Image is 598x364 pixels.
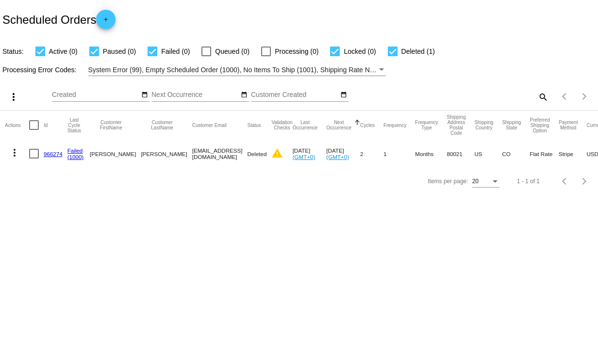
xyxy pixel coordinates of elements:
button: Next page [575,172,594,191]
div: Items per page: [428,178,468,185]
span: Locked (0) [344,46,376,57]
button: Change sorting for PreferredShippingOption [530,117,550,133]
button: Change sorting for LastProcessingCycleId [67,117,81,133]
span: 20 [472,178,479,185]
mat-cell: [PERSON_NAME] [141,140,192,168]
mat-icon: date_range [340,91,347,99]
button: Change sorting for FrequencyType [415,120,438,130]
mat-header-cell: Actions [5,111,29,140]
mat-cell: [PERSON_NAME] [90,140,141,168]
button: Change sorting for LastOccurrenceUtc [293,120,318,130]
mat-cell: [DATE] [293,140,327,168]
button: Change sorting for Cycles [360,122,375,128]
mat-icon: more_vert [8,91,19,103]
button: Change sorting for NextOccurrenceUtc [326,120,351,130]
button: Change sorting for ShippingPostcode [447,114,466,136]
span: Deleted [247,151,266,157]
mat-icon: warning [271,147,283,159]
mat-cell: [DATE] [326,140,360,168]
h2: Scheduled Orders [2,10,116,29]
span: Status: [2,47,24,55]
mat-cell: CO [502,140,530,168]
mat-icon: more_vert [9,147,20,158]
button: Next page [575,87,594,106]
mat-cell: US [474,140,502,168]
mat-cell: 80021 [447,140,475,168]
mat-header-cell: Validation Checks [271,111,292,140]
mat-icon: search [537,89,548,104]
div: 1 - 1 of 1 [517,178,540,185]
mat-icon: date_range [241,91,248,99]
button: Change sorting for Status [247,122,261,128]
mat-select: Items per page: [472,178,499,185]
a: Failed [67,147,83,154]
mat-cell: 2 [360,140,383,168]
span: Paused (0) [103,46,136,57]
button: Previous page [555,172,575,191]
input: Next Occurrence [151,91,239,99]
button: Change sorting for CustomerEmail [192,122,227,128]
mat-select: Filter by Processing Error Codes [88,64,386,76]
mat-cell: 1 [383,140,415,168]
input: Created [52,91,139,99]
mat-cell: Stripe [559,140,586,168]
mat-icon: add [100,16,112,28]
span: Processing Error Codes: [2,66,77,74]
a: (1000) [67,154,84,160]
a: (GMT+0) [326,154,349,160]
button: Change sorting for CustomerFirstName [90,120,132,130]
span: Queued (0) [215,46,249,57]
button: Change sorting for CustomerLastName [141,120,183,130]
mat-cell: [EMAIL_ADDRESS][DOMAIN_NAME] [192,140,248,168]
button: Change sorting for PaymentMethod.Type [559,120,578,130]
button: Previous page [555,87,575,106]
span: Deleted (1) [401,46,435,57]
button: Change sorting for Frequency [383,122,406,128]
button: Change sorting for ShippingCountry [474,120,493,130]
button: Change sorting for Id [44,122,48,128]
input: Customer Created [251,91,338,99]
a: 966274 [44,151,63,157]
span: Active (0) [49,46,78,57]
mat-icon: date_range [141,91,148,99]
span: Failed (0) [161,46,190,57]
mat-cell: Months [415,140,447,168]
a: (GMT+0) [293,154,316,160]
mat-cell: Flat Rate [530,140,559,168]
span: Processing (0) [275,46,318,57]
button: Change sorting for ShippingState [502,120,521,130]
